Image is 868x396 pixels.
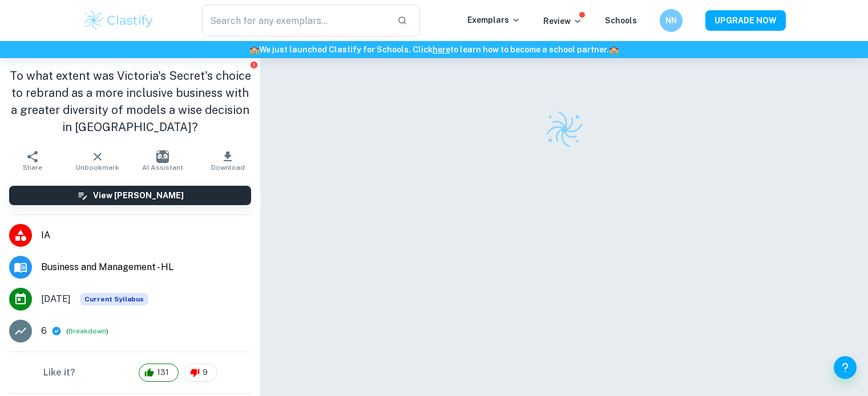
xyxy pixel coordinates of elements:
[9,186,251,205] button: View [PERSON_NAME]
[142,164,183,172] span: AI Assistant
[467,14,520,26] p: Exemplars
[195,145,260,177] button: Download
[41,324,47,338] p: 6
[68,326,106,336] button: Breakdown
[211,164,245,172] span: Download
[65,145,130,177] button: Unbookmark
[139,364,179,382] div: 131
[130,145,195,177] button: AI Assistant
[184,364,217,382] div: 9
[41,260,251,274] span: Business and Management - HL
[664,14,677,27] h6: NN
[433,45,450,54] a: here
[151,367,175,378] span: 131
[605,16,637,25] a: Schools
[249,45,259,54] span: 🏫
[66,326,108,337] span: ( )
[41,292,71,306] span: [DATE]
[23,164,42,172] span: Share
[41,228,251,242] span: IA
[834,356,857,379] button: Help and Feedback
[609,45,619,54] span: 🏫
[660,9,683,32] button: NN
[196,367,214,378] span: 9
[2,43,866,56] h6: We just launched Clastify for Schools. Click to learn how to become a school partner.
[156,150,169,163] img: AI Assistant
[80,293,148,305] div: This exemplar is based on the current syllabus. Feel free to refer to it for inspiration/ideas wh...
[83,9,155,32] img: Clastify logo
[705,10,786,31] button: UPGRADE NOW
[93,189,184,202] h6: View [PERSON_NAME]
[43,366,75,379] h6: Like it?
[9,67,251,136] h1: To what extent was Victoria's Secret's choice to rebrand as a more inclusive business with a grea...
[80,293,148,305] span: Current Syllabus
[249,60,258,69] button: Report issue
[544,109,584,149] img: Clastify logo
[76,164,119,172] span: Unbookmark
[543,15,582,27] p: Review
[202,5,389,36] input: Search for any exemplars...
